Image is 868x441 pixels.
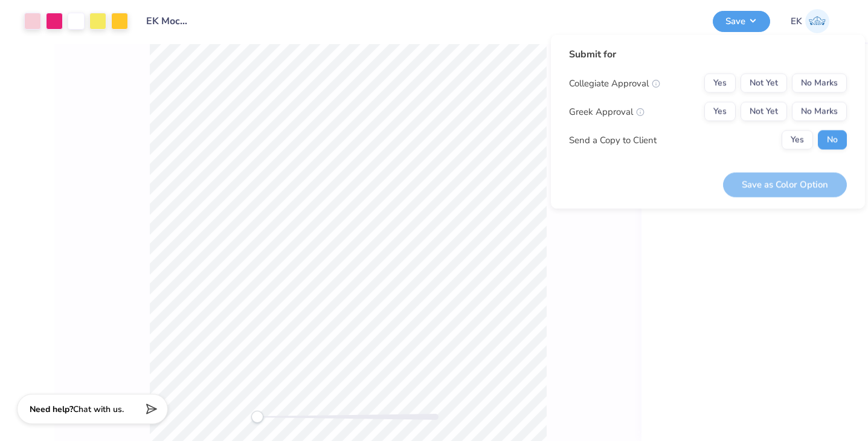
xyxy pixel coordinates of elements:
[137,9,196,33] input: Untitled Design
[791,14,802,28] span: EK
[704,74,736,93] button: Yes
[785,9,835,33] a: EK
[818,130,847,150] button: No
[805,9,829,33] img: Ellie King
[704,102,736,121] button: Yes
[741,74,787,93] button: Not Yet
[569,47,847,62] div: Submit for
[73,404,124,415] span: Chat with us.
[792,74,847,93] button: No Marks
[569,76,660,90] div: Collegiate Approval
[792,102,847,121] button: No Marks
[741,102,787,121] button: Not Yet
[30,404,73,415] strong: Need help?
[569,133,657,147] div: Send a Copy to Client
[569,105,645,118] div: Greek Approval
[782,130,813,150] button: Yes
[713,11,770,32] button: Save
[251,411,263,423] div: Accessibility label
